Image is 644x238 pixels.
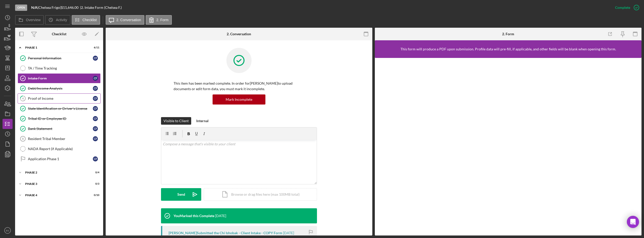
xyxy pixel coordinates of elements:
[18,114,101,124] a: Tribal ID or Employee IDCF
[18,154,101,164] a: Application Phase 1CF
[90,171,99,174] div: 0 / 4
[26,18,41,22] label: Overview
[174,81,304,92] p: This item has been marked complete. In order for [PERSON_NAME] to upload documents or edit form d...
[28,147,100,151] div: NADA Report (if Applicable)
[28,137,93,141] div: Resident Tribal Member
[25,194,87,197] div: Phase 4
[22,97,24,100] tspan: 4
[18,124,101,134] a: Bank StatementCF
[18,93,101,104] a: 4Proof of IncomeCF
[283,231,294,235] time: 2025-08-12 19:28
[18,83,101,93] a: Debt/Income AnalysisCF
[90,182,99,185] div: 0 / 3
[28,56,93,60] div: Personal Information
[38,6,61,10] div: Chelsea Frigo |
[380,63,637,230] iframe: Lenderfit form
[177,188,185,201] div: Send
[194,117,211,125] button: Internal
[3,225,13,235] button: BS
[174,214,214,218] div: You Marked this Complete
[18,73,101,83] a: Intake FormCF
[31,6,38,10] div: |
[106,15,144,25] button: 2. Conversation
[56,18,67,22] label: Activity
[61,6,80,10] div: $11,646.00
[213,94,265,105] button: Mark Incomplete
[80,6,122,10] div: | 2. Intake Form (Chelsea F.)
[25,46,87,49] div: Phase 1
[28,96,93,100] div: Proof of Income
[226,94,252,105] div: Mark Incomplete
[28,117,93,121] div: Tribal ID or Employee ID
[15,5,27,11] div: Open
[169,231,282,235] div: [PERSON_NAME] Submitted the Chi Ishobak - Client Intake - COPY Form
[161,188,201,201] button: Send
[93,116,98,121] div: C F
[83,18,97,22] label: Checklist
[18,134,101,144] a: 8Resident Tribal MemberCF
[615,3,630,13] div: Complete
[610,3,641,13] button: Complete
[18,104,101,114] a: State Identification or Driver's LicenseCF
[93,126,98,131] div: C F
[502,32,514,36] div: 2. Form
[156,18,169,22] label: 2. Form
[400,47,616,51] div: This form will produce a PDF upon submission. Profile data will pre-fill, if applicable, and othe...
[28,157,93,161] div: Application Phase 1
[215,214,226,218] time: 2025-08-12 19:29
[146,15,172,25] button: 2. Form
[93,106,98,111] div: C F
[93,56,98,61] div: C F
[227,32,251,36] div: 2. Conversation
[164,117,189,125] div: Visible to Client
[28,66,100,70] div: TA / Time Tracking
[22,137,24,140] tspan: 8
[25,182,87,185] div: Phase 3
[25,171,87,174] div: Phase 2
[31,5,37,10] b: N/A
[116,18,141,22] label: 2. Conversation
[28,127,93,131] div: Bank Statement
[196,117,209,125] div: Internal
[18,63,101,73] a: TA / Time Tracking
[18,53,101,63] a: Personal InformationCF
[93,76,98,81] div: C F
[90,194,99,197] div: 0 / 10
[28,76,93,80] div: Intake Form
[161,117,191,125] button: Visible to Client
[6,229,9,232] text: BS
[52,32,66,36] div: Checklist
[45,15,70,25] button: Activity
[627,216,639,228] div: Open Intercom Messenger
[28,107,93,111] div: State Identification or Driver's License
[15,15,44,25] button: Overview
[28,86,93,90] div: Debt/Income Analysis
[72,15,100,25] button: Checklist
[93,136,98,141] div: C F
[18,144,101,154] a: NADA Report (if Applicable)
[93,86,98,91] div: C F
[90,46,99,49] div: 6 / 11
[93,96,98,101] div: C F
[93,156,98,161] div: C F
